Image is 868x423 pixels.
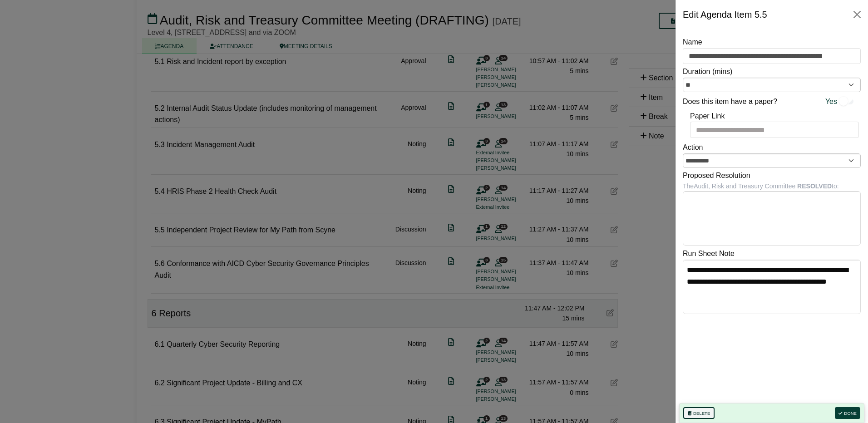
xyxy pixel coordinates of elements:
label: Name [683,36,702,48]
label: Run Sheet Note [683,248,735,260]
button: Delete [683,407,715,419]
label: Proposed Resolution [683,170,750,182]
div: Edit Agenda Item 5.5 [683,7,767,22]
span: Yes [825,96,837,108]
b: RESOLVED [797,182,832,190]
label: Paper Link [690,110,725,122]
label: Does this item have a paper? [683,96,777,108]
button: Close [850,7,864,22]
button: Done [835,407,860,419]
div: The Audit, Risk and Treasury Committee to: [683,181,861,191]
label: Action [683,142,703,153]
label: Duration (mins) [683,66,732,78]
